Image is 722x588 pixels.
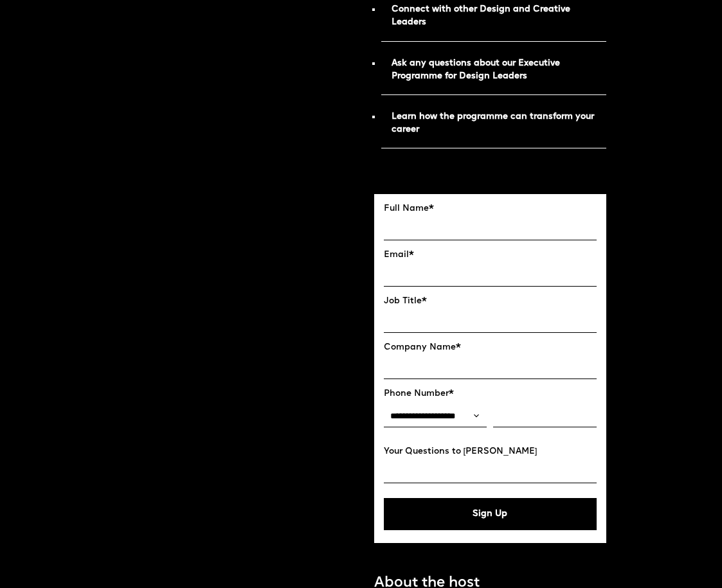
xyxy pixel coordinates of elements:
[384,447,597,457] label: Your Questions to [PERSON_NAME]
[384,296,597,307] label: Job Title
[384,343,597,353] label: Company Name
[392,5,570,26] strong: Connect with other Design and Creative Leaders
[384,498,597,530] button: Sign Up
[392,59,560,80] strong: Ask any questions about our Executive Programme for Design Leaders
[392,112,594,134] strong: Learn how the programme can transform your career
[384,389,597,399] label: Phone Number
[384,250,597,260] label: Email
[384,204,597,214] label: Full Name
